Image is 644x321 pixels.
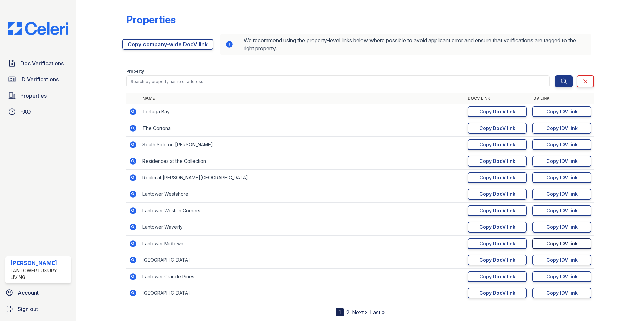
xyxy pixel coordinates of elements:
div: Copy IDV link [546,257,578,263]
a: Copy IDV link [532,271,591,282]
div: Copy IDV link [546,191,578,198]
div: Copy IDV link [546,125,578,132]
a: Copy IDV link [532,139,591,150]
span: FAQ [20,108,31,116]
div: 1 [336,308,344,316]
td: Lantower Grande Pines [140,269,465,285]
div: Copy IDV link [546,174,578,181]
a: Copy DocV link [468,189,527,200]
td: South Side on [PERSON_NAME] [140,137,465,153]
div: Copy DocV link [479,141,515,148]
a: Properties [5,89,71,102]
td: Lantower Weston Corners [140,203,465,219]
th: IDV Link [529,93,594,104]
td: Realm at [PERSON_NAME][GEOGRAPHIC_DATA] [140,170,465,186]
div: Copy DocV link [479,273,515,280]
a: Copy IDV link [532,189,591,200]
th: DocV Link [465,93,529,104]
div: [PERSON_NAME] [11,259,68,267]
div: Copy IDV link [546,141,578,148]
input: Search by property name or address [126,75,550,87]
td: Lantower Waverly [140,219,465,236]
div: Copy DocV link [479,108,515,115]
a: Copy company-wide DocV link [122,39,213,50]
div: We recommend using the property-level links below where possible to avoid applicant error and ens... [220,34,591,55]
a: Copy DocV link [468,238,527,249]
a: Copy DocV link [468,139,527,150]
span: Properties [20,92,47,100]
td: Lantower Westshore [140,186,465,203]
td: Tortuga Bay [140,104,465,120]
span: Doc Verifications [20,59,64,67]
td: The Cortona [140,120,465,137]
td: [GEOGRAPHIC_DATA] [140,285,465,301]
label: Property [126,69,144,74]
th: Name [140,93,465,104]
td: Residences at the Collection [140,153,465,170]
a: Next › [352,309,367,316]
a: Copy IDV link [532,288,591,298]
a: Last » [370,309,385,316]
a: Copy DocV link [468,222,527,233]
div: Properties [126,13,176,26]
a: Copy DocV link [468,205,527,216]
a: Account [3,286,74,299]
div: Copy IDV link [546,290,578,296]
a: Sign out [3,302,74,316]
a: Copy DocV link [468,172,527,183]
a: Copy IDV link [532,205,591,216]
a: Copy DocV link [468,288,527,298]
a: Copy IDV link [532,238,591,249]
a: Copy IDV link [532,222,591,233]
a: Copy IDV link [532,255,591,265]
div: Copy IDV link [546,108,578,115]
a: Copy IDV link [532,123,591,134]
div: Copy IDV link [546,273,578,280]
a: Copy DocV link [468,106,527,117]
span: Account [18,289,39,297]
div: Copy DocV link [479,125,515,132]
a: Doc Verifications [5,57,71,70]
span: ID Verifications [20,75,59,83]
div: Copy DocV link [479,191,515,198]
a: Copy DocV link [468,255,527,265]
a: Copy IDV link [532,172,591,183]
div: Copy IDV link [546,207,578,214]
div: Lantower Luxury Living [11,267,68,281]
div: Copy IDV link [546,158,578,165]
div: Copy DocV link [479,240,515,247]
a: Copy IDV link [532,156,591,167]
td: [GEOGRAPHIC_DATA] [140,252,465,269]
div: Copy DocV link [479,290,515,296]
td: Lantower Midtown [140,236,465,252]
div: Copy IDV link [546,240,578,247]
div: Copy DocV link [479,174,515,181]
a: Copy DocV link [468,123,527,134]
span: Sign out [18,305,38,313]
a: ID Verifications [5,73,71,86]
div: Copy IDV link [546,224,578,230]
a: Copy IDV link [532,106,591,117]
div: Copy DocV link [479,224,515,230]
a: Copy DocV link [468,156,527,167]
img: CE_Logo_Blue-a8612792a0a2168367f1c8372b55b34899dd931a85d93a1a3d3e32e68fde9ad4.png [3,22,74,35]
a: FAQ [5,105,71,118]
a: 2 [346,309,349,316]
div: Copy DocV link [479,158,515,165]
div: Copy DocV link [479,257,515,263]
a: Copy DocV link [468,271,527,282]
div: Copy DocV link [479,207,515,214]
